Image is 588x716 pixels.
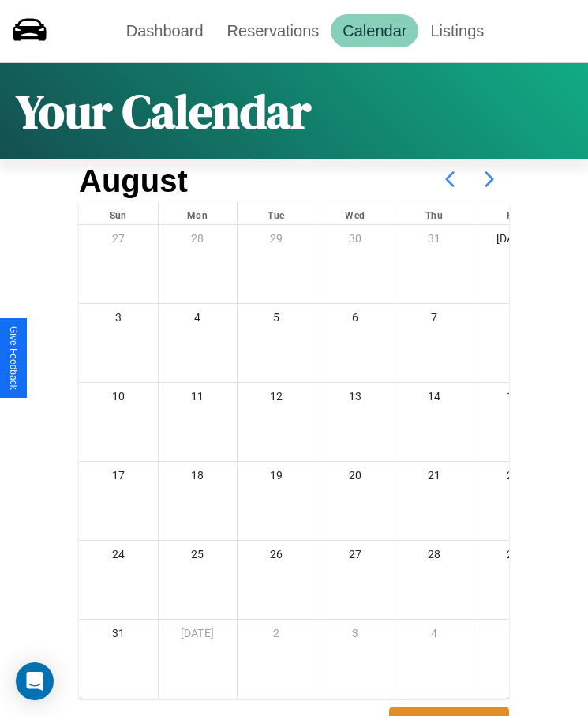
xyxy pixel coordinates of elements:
a: Reservations [215,14,331,47]
div: 15 [474,383,552,415]
a: Calendar [331,14,418,47]
h1: Your Calendar [16,79,311,144]
div: Mon [159,202,237,224]
a: Dashboard [114,14,215,47]
div: 8 [474,304,552,336]
div: 31 [395,225,474,257]
div: 12 [238,383,316,415]
h2: August [79,163,188,199]
div: 18 [159,462,237,494]
a: Listings [418,14,496,47]
div: 19 [238,462,316,494]
div: 4 [159,304,237,336]
div: 24 [79,541,158,573]
div: [DATE] [474,225,552,257]
div: 5 [474,620,552,652]
div: Sun [79,202,158,224]
div: 29 [238,225,316,257]
div: 22 [474,462,552,494]
div: 25 [159,541,237,573]
div: 3 [316,620,395,652]
div: 20 [316,462,395,494]
div: 21 [395,462,474,494]
div: 7 [395,304,474,336]
div: Thu [395,202,474,224]
div: 11 [159,383,237,415]
div: 3 [79,304,158,336]
div: 6 [316,304,395,336]
div: Wed [316,202,395,224]
div: 28 [159,225,237,257]
div: 29 [474,541,552,573]
div: 17 [79,462,158,494]
div: 26 [238,541,316,573]
div: 30 [316,225,395,257]
div: 27 [79,225,158,257]
div: Give Feedback [8,326,19,390]
div: 28 [395,541,474,573]
div: 31 [79,620,158,652]
div: 4 [395,620,474,652]
div: [DATE] [159,620,237,652]
div: 5 [238,304,316,336]
div: Fri [474,202,552,224]
div: Tue [238,202,316,224]
div: 10 [79,383,158,415]
div: 14 [395,383,474,415]
div: 27 [316,541,395,573]
div: 2 [238,620,316,652]
div: Open Intercom Messenger [16,662,54,700]
div: 13 [316,383,395,415]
